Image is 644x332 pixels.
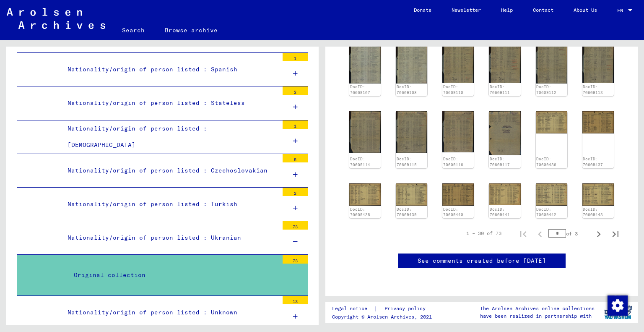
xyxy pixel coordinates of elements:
img: Change consent [608,295,628,316]
div: 1 [283,120,308,129]
p: The Arolsen Archives online collections [480,305,595,312]
img: 001.jpg [489,111,520,155]
p: have been realized in partnership with [480,312,595,320]
a: DocID: 70609111 [490,84,510,95]
a: DocID: 70609113 [583,84,603,95]
img: 001.jpg [582,42,614,84]
a: DocID: 70609443 [583,207,603,217]
img: 001.jpg [536,183,567,206]
span: EN [617,8,626,13]
div: Nationality/origin of person listed : Unknown [61,304,278,321]
a: Browse archive [155,20,228,40]
img: 001.jpg [349,111,381,153]
div: Nationality/origin of person listed : Czechoslovakian [61,162,278,179]
div: of 3 [548,230,590,238]
p: Copyright © Arolsen Archives, 2021 [332,313,436,321]
a: DocID: 70609440 [443,207,463,217]
a: DocID: 70609437 [583,157,603,167]
div: 1 – 30 of 73 [466,230,501,237]
img: 001.jpg [442,111,474,152]
div: 73 [283,221,308,230]
div: 13 [283,296,308,304]
img: 001.jpg [489,183,520,206]
div: Nationality/origin of person listed : Spanish [61,61,278,78]
a: DocID: 70609438 [350,207,370,217]
div: 5 [283,154,308,162]
div: Nationality/origin of person listed : [DEMOGRAPHIC_DATA] [61,120,278,153]
img: 001.jpg [396,183,427,206]
img: 001.jpg [582,111,614,133]
a: DocID: 70609115 [397,157,417,167]
a: DocID: 70609441 [490,207,510,217]
a: Search [112,20,155,40]
div: 2 [283,86,308,95]
a: DocID: 70609114 [350,157,370,167]
button: Previous page [532,225,548,242]
a: DocID: 70609117 [490,157,510,167]
div: 1 [283,53,308,61]
img: 001.jpg [582,183,614,206]
a: DocID: 70609116 [443,157,463,167]
img: 001.jpg [536,111,567,133]
a: Legal notice [332,304,374,313]
a: DocID: 70609112 [536,84,556,95]
a: DocID: 70609110 [443,84,463,95]
img: yv_logo.png [602,302,634,323]
div: Nationality/origin of person listed : Turkish [61,196,278,212]
div: Original collection [68,267,278,283]
div: Nationality/origin of person listed : Stateless [61,95,278,111]
a: DocID: 70609436 [536,157,556,167]
img: 001.jpg [396,111,427,153]
img: 001.jpg [536,42,567,84]
img: 001.jpg [396,42,427,84]
a: DocID: 70609107 [350,84,370,95]
img: 001.jpg [489,42,520,84]
button: First page [515,225,532,242]
a: DocID: 70609442 [536,207,556,217]
button: Last page [607,225,624,242]
div: 73 [283,255,308,264]
img: Arolsen_neg.svg [7,8,105,29]
img: 001.jpg [442,42,474,84]
div: Nationality/origin of person listed : Ukranian [61,230,278,246]
a: DocID: 70609439 [397,207,417,217]
img: 001.jpg [442,183,474,206]
img: 001.jpg [349,42,381,84]
div: 2 [283,188,308,196]
a: See comments created before [DATE] [418,256,546,265]
button: Next page [590,225,607,242]
a: Privacy policy [378,304,436,313]
div: | [332,304,436,313]
a: DocID: 70609108 [397,84,417,95]
img: 001.jpg [349,183,381,206]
